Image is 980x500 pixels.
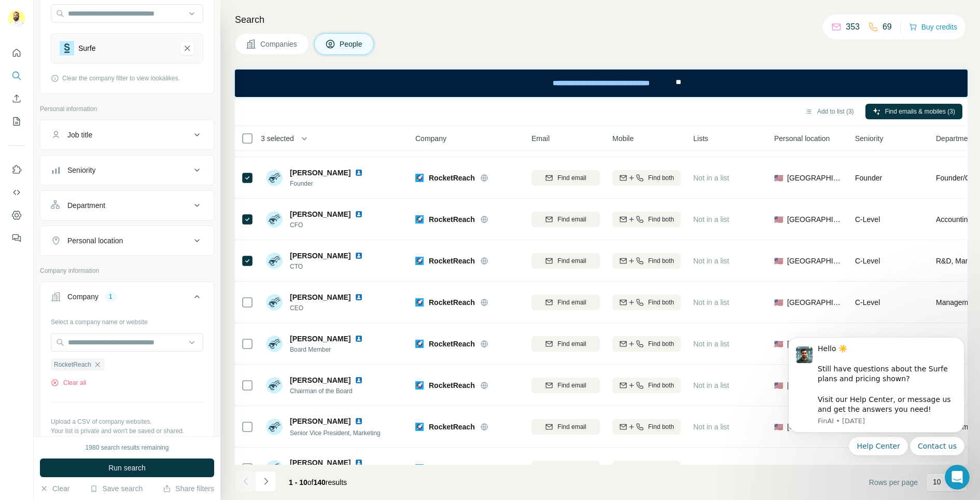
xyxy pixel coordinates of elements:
iframe: Intercom notifications message [773,328,980,462]
div: Personal location [67,235,123,246]
img: Avatar [266,377,283,394]
p: 10 [933,477,941,487]
button: Find emails & mobiles (3) [865,104,962,119]
img: LinkedIn logo [355,210,363,218]
span: [PERSON_NAME] [290,209,351,219]
span: Find both [648,298,674,307]
button: Find both [612,212,681,227]
span: Mobile [612,133,634,144]
span: Find both [648,339,674,349]
iframe: Banner [235,70,968,97]
span: Management [936,297,978,308]
button: Clear all [51,378,86,387]
span: Find both [648,256,674,266]
span: Not in a list [693,257,729,265]
span: Companies [260,39,298,49]
span: Find both [648,173,674,183]
button: Find email [531,461,600,476]
img: Avatar [266,460,283,477]
button: Share filters [163,483,214,494]
span: Find both [648,464,674,473]
span: Founder [290,179,375,188]
span: CEO [290,303,375,313]
span: Find email [557,298,586,307]
button: Job title [40,122,214,147]
span: results [289,478,347,487]
span: RocketReach [429,339,475,349]
span: Seniority [855,133,883,144]
img: LinkedIn logo [355,335,363,343]
span: Not in a list [693,381,729,390]
span: Find both [648,381,674,390]
button: Use Surfe on LinkedIn [8,160,25,179]
span: Find email [557,464,586,473]
span: VP [855,464,865,473]
img: Surfe-logo [60,41,74,55]
div: Department [67,200,105,211]
span: RocketReach [429,297,475,308]
button: Find both [612,295,681,310]
span: Personal location [774,133,830,144]
img: Logo of RocketReach [415,340,424,348]
img: LinkedIn logo [355,417,363,425]
button: My lists [8,112,25,131]
span: [PERSON_NAME] [290,251,351,261]
button: Navigate to next page [256,471,276,492]
button: Save search [90,483,143,494]
span: Find both [648,422,674,432]
button: Quick start [8,44,25,62]
img: Avatar [266,211,283,228]
img: Avatar [266,419,283,435]
button: Find both [612,378,681,393]
p: Upload a CSV of company websites. [51,417,203,426]
button: Buy credits [909,20,957,34]
span: Find email [557,256,586,266]
span: 🇺🇸 [774,214,783,225]
button: Find email [531,419,600,435]
button: Find email [531,295,600,310]
span: RocketReach [429,214,475,225]
button: Find both [612,461,681,476]
img: Avatar [266,294,283,311]
span: Run search [108,463,146,473]
img: Logo of RocketReach [415,298,424,307]
div: 1980 search results remaining [86,443,169,452]
span: 1 - 10 [289,478,307,487]
img: Logo of RocketReach [415,381,424,390]
span: Lists [693,133,708,144]
span: Founder [855,174,882,182]
img: LinkedIn logo [355,252,363,260]
button: Find both [612,253,681,269]
button: Dashboard [8,206,25,225]
span: RocketReach [429,422,475,432]
img: Logo of RocketReach [415,423,424,431]
span: CFO [290,220,375,230]
span: RocketReach [429,463,475,474]
span: Not in a list [693,423,729,431]
img: Avatar [266,336,283,352]
iframe: Intercom live chat [945,465,970,490]
span: Find email [557,173,586,183]
span: Find email [557,215,586,224]
div: Surfe [78,43,95,53]
p: 69 [883,21,892,33]
span: RocketReach [429,380,475,391]
span: Find email [557,422,586,432]
span: Find emails & mobiles (3) [885,107,955,116]
button: Personal location [40,228,214,253]
span: 🇺🇸 [774,256,783,266]
button: Find both [612,419,681,435]
span: Email [531,133,550,144]
span: Department [936,133,974,144]
span: C-Level [855,215,880,224]
span: [PERSON_NAME] [290,334,351,344]
span: Clear the company filter to view lookalikes. [62,74,180,83]
span: C-Level [855,257,880,265]
div: 1 [105,292,117,301]
span: 🇺🇸 [774,463,783,474]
